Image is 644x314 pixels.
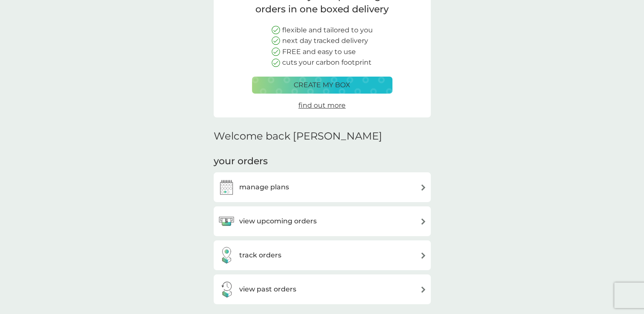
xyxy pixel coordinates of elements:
[239,182,289,193] h3: manage plans
[294,80,350,91] p: create my box
[252,77,392,94] button: create my box
[298,100,346,111] a: find out more
[298,101,346,109] span: find out more
[214,155,268,168] h3: your orders
[420,184,426,191] img: arrow right
[239,250,281,261] h3: track orders
[239,216,317,227] h3: view upcoming orders
[239,284,296,295] h3: view past orders
[214,130,382,143] h2: Welcome back [PERSON_NAME]
[282,57,372,68] p: cuts your carbon footprint
[282,46,356,57] p: FREE and easy to use
[420,252,426,259] img: arrow right
[420,286,426,293] img: arrow right
[420,218,426,225] img: arrow right
[282,25,373,36] p: flexible and tailored to you
[282,35,368,46] p: next day tracked delivery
